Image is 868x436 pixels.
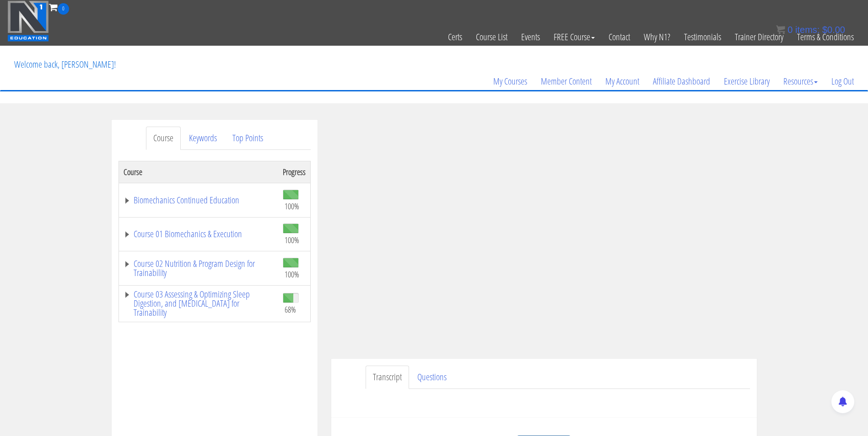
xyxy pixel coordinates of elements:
a: Questions [410,366,454,389]
span: 0 [58,3,69,15]
a: Course 02 Nutrition & Program Design for Trainability [124,259,274,277]
a: Testimonials [677,15,728,59]
span: 100% [285,201,299,211]
a: 0 items: $0.00 [776,25,845,35]
a: Exercise Library [717,59,776,103]
a: Trainer Directory [728,15,790,59]
a: 0 [49,1,69,13]
a: My Courses [486,59,534,103]
a: Terms & Conditions [790,15,861,59]
a: Affiliate Dashboard [646,59,717,103]
a: My Account [598,59,646,103]
th: Course [119,161,278,183]
bdi: 0.00 [822,25,845,35]
a: Resources [776,59,825,103]
a: Course 01 Biomechanics & Execution [124,229,274,239]
a: Events [514,15,547,59]
p: Welcome back, [PERSON_NAME]! [7,46,123,83]
a: Course List [469,15,514,59]
span: 100% [285,235,299,245]
a: Member Content [534,59,598,103]
a: Certs [441,15,469,59]
a: Course 03 Assessing & Optimizing Sleep Digestion, and [MEDICAL_DATA] for Trainability [124,290,274,317]
a: Keywords [182,127,224,150]
a: Transcript [366,366,409,389]
span: 100% [285,269,299,279]
a: Top Points [225,127,270,150]
a: Biomechanics Continued Education [124,196,274,205]
a: Why N1? [637,15,677,59]
th: Progress [278,161,311,183]
img: icon11.png [776,25,785,34]
img: n1-education [7,0,49,42]
a: Course [146,127,181,150]
a: Log Out [825,59,861,103]
span: items: [795,25,819,35]
span: 68% [285,304,296,314]
span: $ [822,25,827,35]
a: FREE Course [547,15,602,59]
span: 0 [787,25,793,35]
a: Contact [602,15,637,59]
